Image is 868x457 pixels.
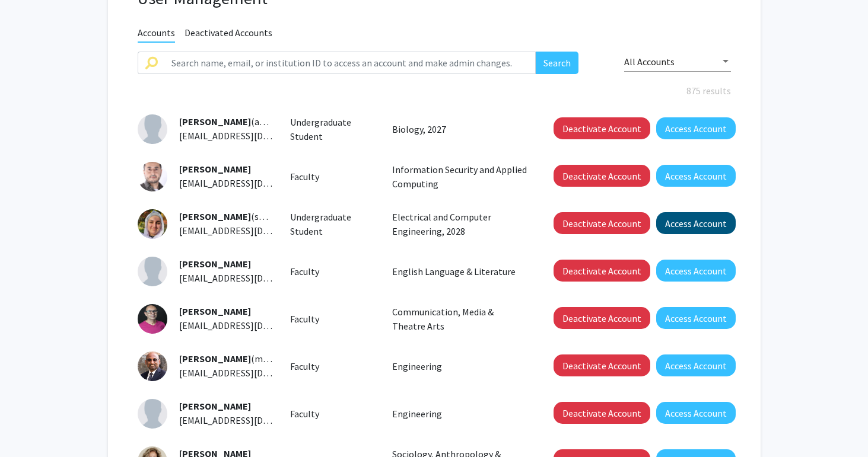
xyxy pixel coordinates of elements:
button: Access Account [656,307,736,329]
p: Communication, Media & Theatre Arts [392,305,527,333]
span: [PERSON_NAME] [179,305,251,317]
div: Undergraduate Student [281,115,383,143]
span: [EMAIL_ADDRESS][DOMAIN_NAME] [179,367,324,379]
div: Undergraduate Student [281,210,383,238]
button: Access Account [656,402,736,424]
span: Accounts [138,27,175,43]
img: Profile Picture [138,257,167,286]
div: Faculty [281,264,383,279]
button: Access Account [656,117,736,139]
img: Profile Picture [138,209,167,239]
img: Profile Picture [138,304,167,334]
span: [EMAIL_ADDRESS][DOMAIN_NAME] [179,225,324,237]
span: [EMAIL_ADDRESS][DOMAIN_NAME] [179,177,324,189]
div: Faculty [281,407,383,421]
img: Profile Picture [138,162,167,191]
span: [PERSON_NAME] [179,210,251,222]
div: Faculty [281,359,383,373]
img: Profile Picture [138,399,167,429]
button: Access Account [656,212,736,234]
iframe: Chat [9,404,50,448]
button: Deactivate Account [554,307,650,329]
button: Deactivate Account [554,354,650,376]
span: [EMAIL_ADDRESS][DOMAIN_NAME] [179,130,324,142]
p: Biology, 2027 [392,122,527,136]
p: Engineering [392,407,527,421]
span: [EMAIL_ADDRESS][DOMAIN_NAME] [179,272,324,284]
button: Access Account [656,354,736,376]
button: Deactivate Account [554,117,650,139]
button: Access Account [656,165,736,187]
span: [PERSON_NAME] [179,353,251,365]
span: All Accounts [624,56,675,68]
span: (mahmed6) [179,353,298,365]
span: Deactivated Accounts [185,27,272,41]
img: Profile Picture [138,114,167,144]
span: (aabbas14) [179,116,296,127]
p: Information Security and Applied Computing [392,162,527,191]
span: [PERSON_NAME] [179,116,251,127]
p: English Language & Literature [392,264,527,279]
div: 875 results [129,84,740,98]
button: Access Account [656,260,736,282]
button: Search [536,52,578,74]
span: [EMAIL_ADDRESS][DOMAIN_NAME] [179,414,324,426]
button: Deactivate Account [554,260,650,282]
div: Faculty [281,170,383,184]
span: [PERSON_NAME] [179,400,251,412]
span: [PERSON_NAME] [179,258,251,270]
p: Engineering [392,359,527,373]
button: Deactivate Account [554,165,650,187]
span: (sabuzir1) [179,210,292,222]
span: [PERSON_NAME] [179,163,251,175]
span: [EMAIL_ADDRESS][DOMAIN_NAME] [179,319,324,331]
p: Electrical and Computer Engineering, 2028 [392,210,527,238]
button: Deactivate Account [554,402,650,424]
img: Profile Picture [138,351,167,381]
div: Faculty [281,312,383,326]
input: Search name, email, or institution ID to access an account and make admin changes. [164,52,536,74]
button: Deactivate Account [554,212,650,234]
